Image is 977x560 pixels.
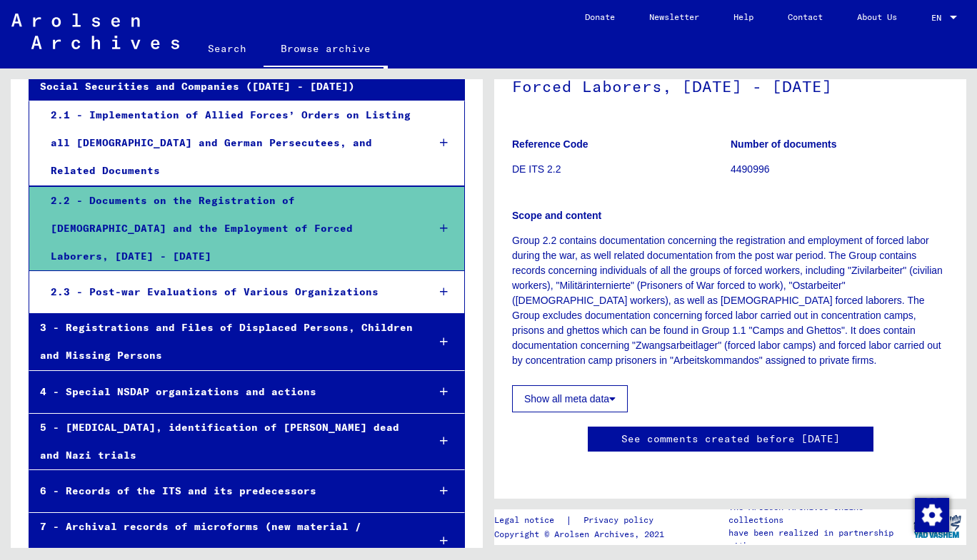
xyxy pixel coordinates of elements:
b: Number of documents [731,138,837,150]
div: 3 - Registrations and Files of Displaced Persons, Children and Missing Persons [29,314,416,370]
div: 2.1 - Implementation of Allied Forces’ Orders on Listing all [DEMOGRAPHIC_DATA] and German Persec... [40,101,416,185]
b: Scope and content [512,210,601,221]
span: EN [931,13,947,23]
a: Legal notice [494,513,566,528]
p: Copyright © Arolsen Archives, 2021 [494,528,671,541]
a: Privacy policy [572,513,671,528]
div: 2.2 - Documents on the Registration of [DEMOGRAPHIC_DATA] and the Employment of Forced Laborers, ... [40,187,416,271]
a: Browse archive [264,31,388,68]
p: have been realized in partnership with [728,526,907,552]
div: 5 - [MEDICAL_DATA], identification of [PERSON_NAME] dead and Nazi trials [29,414,416,469]
a: See comments created before [DATE] [621,432,840,447]
a: Search [191,31,264,66]
p: DE ITS 2.2 [512,162,730,177]
div: 4 - Special NSDAP organizations and actions [29,378,416,406]
img: Change consent [915,498,949,532]
div: 6 - Records of the ITS and its predecessors [29,477,416,505]
div: | [494,513,671,528]
b: Reference Code [512,138,588,150]
p: 4490996 [731,162,948,177]
div: 2.3 - Post-war Evaluations of Various Organizations [40,278,416,306]
p: Group 2.2 contains documentation concerning the registration and employment of forced labor durin... [512,233,948,368]
div: Change consent [914,497,948,531]
img: Arolsen_neg.svg [11,14,179,49]
img: yv_logo.png [911,509,964,544]
button: Show all meta data [512,385,628,412]
p: The Arolsen Archives online collections [728,501,907,526]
